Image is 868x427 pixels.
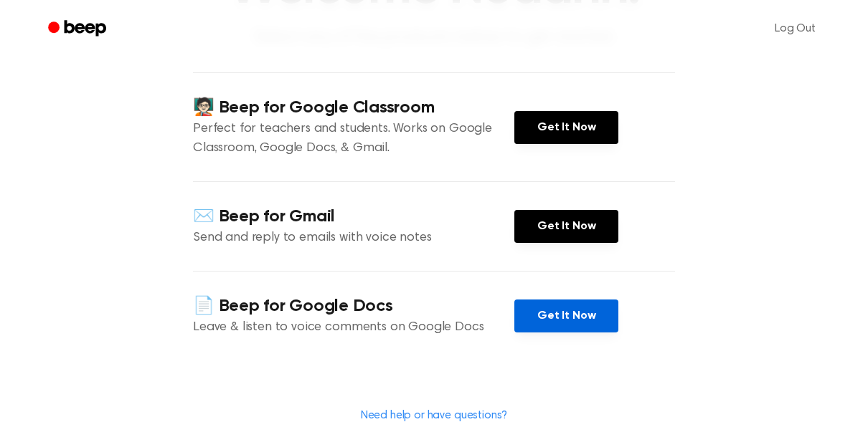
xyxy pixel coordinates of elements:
[193,120,514,158] p: Perfect for teachers and students. Works on Google Classroom, Google Docs, & Gmail.
[514,210,618,243] a: Get It Now
[193,229,514,248] p: Send and reply to emails with voice notes
[193,318,514,337] p: Leave & listen to voice comments on Google Docs
[193,96,514,120] h4: 🧑🏻‍🏫 Beep for Google Classroom
[38,15,119,43] a: Beep
[760,11,830,46] a: Log Out
[193,205,514,229] h4: ✉️ Beep for Gmail
[514,299,618,332] a: Get It Now
[361,410,508,421] a: Need help or have questions?
[514,111,618,144] a: Get It Now
[193,294,514,318] h4: 📄 Beep for Google Docs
